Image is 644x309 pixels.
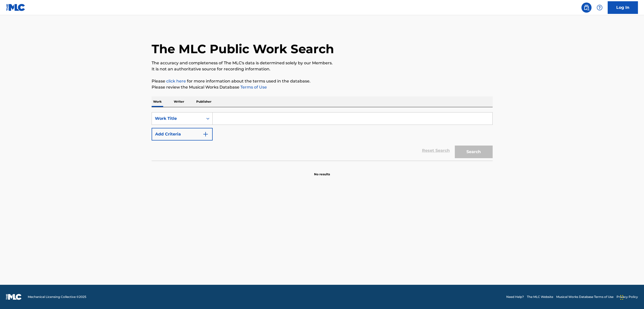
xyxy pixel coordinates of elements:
[152,66,493,72] p: It is not an authoritative source for recording information.
[152,128,213,141] button: Add Criteria
[314,166,330,177] p: No results
[527,295,553,299] a: The MLC Website
[617,295,638,299] a: Privacy Policy
[581,3,592,13] a: Public Search
[152,84,493,90] p: Please review the Musical Works Database
[172,96,186,107] p: Writer
[152,112,493,161] form: Search Form
[152,41,334,57] h1: The MLC Public Work Search
[506,295,524,299] a: Need Help?
[152,96,163,107] p: Work
[152,78,493,84] p: Please for more information about the terms used in the database.
[166,79,186,83] a: click here
[597,5,603,11] img: help
[556,295,613,299] a: Musical Works Database Terms of Use
[583,5,590,11] img: search
[6,4,25,11] img: MLC Logo
[152,60,493,66] p: The accuracy and completeness of The MLC's data is determined solely by our Members.
[195,96,213,107] p: Publisher
[203,131,209,137] img: 9d2ae6d4665cec9f34b9.svg
[619,285,644,309] iframe: Chat Widget
[595,3,605,13] div: Help
[239,85,267,90] a: Terms of Use
[6,294,22,300] img: logo
[28,295,86,299] span: Mechanical Licensing Collective © 2025
[155,116,200,122] div: Work Title
[620,290,623,305] div: Drag
[608,1,638,14] a: Log In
